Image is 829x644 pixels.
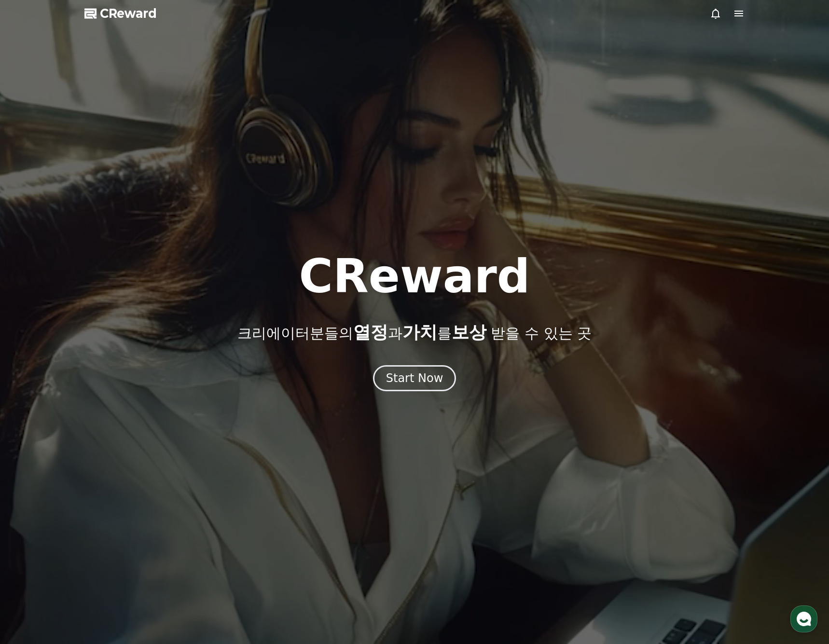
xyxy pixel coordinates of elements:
a: Start Now [373,375,456,384]
span: 가치 [402,322,437,342]
span: CReward [100,6,157,21]
span: 보상 [452,322,486,342]
button: Start Now [373,365,456,391]
span: 열정 [353,322,388,342]
div: Start Now [386,370,443,386]
a: CReward [84,6,157,21]
p: 크리에이터분들의 과 를 받을 수 있는 곳 [237,323,592,342]
h1: CReward [299,253,530,300]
